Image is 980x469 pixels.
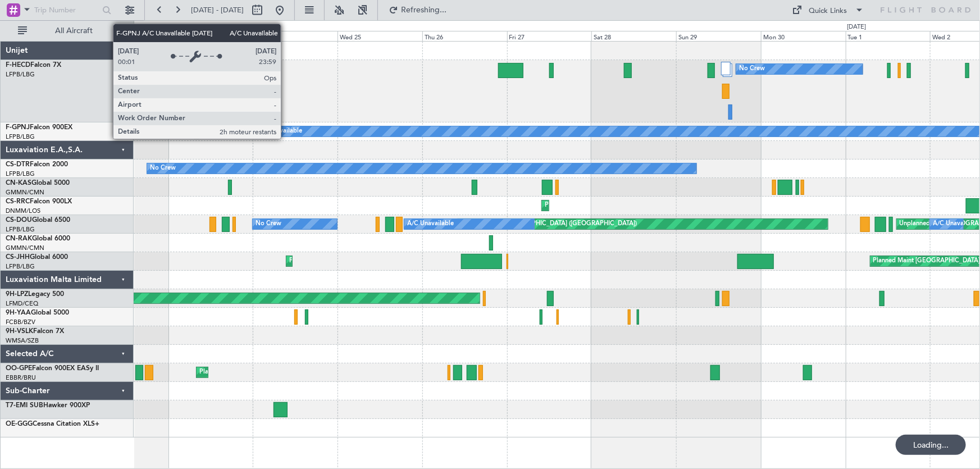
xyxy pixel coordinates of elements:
[422,31,507,41] div: Thu 26
[6,124,72,131] a: F-GPNJFalcon 900EX
[6,217,32,224] span: CS-DOU
[6,318,35,326] a: FCBB/BZV
[6,198,30,205] span: CS-RRC
[6,161,30,168] span: CS-DTR
[168,31,253,41] div: Mon 23
[933,216,979,233] div: A/C Unavailable
[6,365,32,372] span: OO-GPE
[6,254,68,261] a: CS-JHHGlobal 6000
[256,216,281,233] div: No Crew
[846,31,931,41] div: Tue 1
[6,235,70,242] a: CN-RAKGlobal 6000
[6,402,90,409] a: T7-EMI SUBHawker 900XP
[6,309,31,316] span: 9H-YAA
[6,198,72,205] a: CS-RRCFalcon 900LX
[6,225,35,234] a: LFPB/LBG
[407,216,454,233] div: A/C Unavailable
[6,180,70,186] a: CN-KASGlobal 5000
[6,207,40,215] a: DNMM/LOS
[136,22,155,32] div: [DATE]
[847,22,867,32] div: [DATE]
[400,6,448,14] span: Refreshing...
[6,291,28,298] span: 9H-LPZ
[809,6,847,17] div: Quick Links
[6,188,44,197] a: GMMN/CMN
[591,31,676,41] div: Sat 28
[6,124,30,131] span: F-GPNJ
[6,374,36,382] a: EBBR/BRU
[6,180,31,186] span: CN-KAS
[6,309,69,316] a: 9H-YAAGlobal 5000
[6,217,70,224] a: CS-DOUGlobal 6500
[6,170,35,178] a: LFPB/LBG
[6,235,32,242] span: CN-RAK
[6,402,43,409] span: T7-EMI SUB
[6,262,35,271] a: LFPB/LBG
[6,70,35,79] a: LFPB/LBG
[896,435,966,455] div: Loading...
[6,299,38,308] a: LFMD/CEQ
[6,62,61,69] a: F-HECDFalcon 7X
[507,31,592,41] div: Fri 27
[253,31,338,41] div: Tue 24
[6,244,44,252] a: GMMN/CMN
[761,31,846,41] div: Mon 30
[6,365,99,372] a: OO-GPEFalcon 900EX EASy II
[6,133,35,141] a: LFPB/LBG
[12,22,122,40] button: All Aircraft
[461,216,637,233] div: Planned Maint [GEOGRAPHIC_DATA] ([GEOGRAPHIC_DATA])
[739,61,765,78] div: No Crew
[191,5,244,15] span: [DATE] - [DATE]
[6,328,33,335] span: 9H-VSLK
[29,27,118,35] span: All Aircraft
[199,364,403,381] div: Planned Maint [GEOGRAPHIC_DATA] ([GEOGRAPHIC_DATA] National)
[34,2,99,19] input: Trip Number
[338,31,422,41] div: Wed 25
[6,336,39,345] a: WMSA/SZB
[384,1,451,19] button: Refreshing...
[545,197,722,214] div: Planned Maint [GEOGRAPHIC_DATA] ([GEOGRAPHIC_DATA])
[256,123,302,140] div: A/C Unavailable
[6,291,64,298] a: 9H-LPZLegacy 500
[6,421,33,427] span: OE-GGG
[6,254,30,261] span: CS-JHH
[787,1,870,19] button: Quick Links
[676,31,761,41] div: Sun 29
[150,160,176,177] div: No Crew
[6,421,99,427] a: OE-GGGCessna Citation XLS+
[6,161,68,168] a: CS-DTRFalcon 2000
[6,328,64,335] a: 9H-VSLKFalcon 7X
[289,253,466,270] div: Planned Maint [GEOGRAPHIC_DATA] ([GEOGRAPHIC_DATA])
[6,62,30,69] span: F-HECD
